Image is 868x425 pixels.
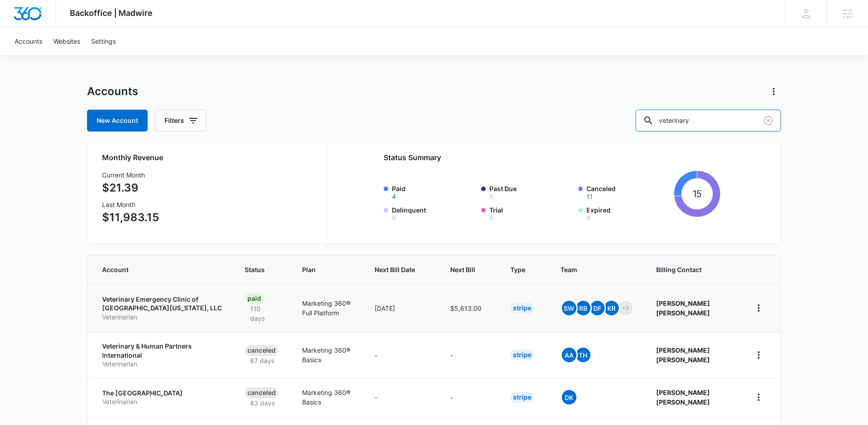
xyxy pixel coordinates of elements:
p: $21.39 [102,180,159,196]
td: - [364,378,439,417]
div: Canceled [245,345,278,356]
button: Paid [392,193,396,200]
div: Stripe [510,349,534,360]
button: home [751,348,766,362]
span: Plan [302,265,353,274]
a: Accounts [9,27,48,55]
label: Trial [489,205,573,221]
span: +2 [618,301,633,315]
span: DF [590,301,605,315]
a: The [GEOGRAPHIC_DATA]Veterinarian [102,389,223,406]
a: Veterinary Emergency Clinic of [GEOGRAPHIC_DATA][US_STATE], LLCVeterinarian [102,295,223,322]
p: 83 days [245,398,280,408]
span: Next Bill Date [375,265,415,274]
p: Marketing 360® Basics [302,345,353,364]
a: New Account [87,110,148,132]
span: Type [510,265,525,274]
p: $11,983.15 [102,209,159,226]
label: Past Due [489,184,573,200]
span: Account [102,265,210,274]
p: Veterinarian [102,359,223,369]
div: Stripe [510,303,534,314]
p: Veterinarian [102,313,223,322]
span: RB [576,301,591,315]
a: Websites [48,27,86,55]
a: Veterinary & Human Partners InternationalVeterinarian [102,342,223,369]
button: home [751,301,766,315]
p: Marketing 360® Full Platform [302,299,353,318]
h3: Last Month [102,200,159,209]
div: Canceled [245,387,278,398]
p: 67 days [245,356,280,365]
span: Backoffice | Madwire [70,8,153,18]
span: SW [562,301,576,315]
td: - [364,332,439,378]
button: home [751,390,766,405]
td: - [439,378,499,417]
p: Veterinary Emergency Clinic of [GEOGRAPHIC_DATA][US_STATE], LLC [102,295,223,313]
strong: [PERSON_NAME] [PERSON_NAME] [656,299,710,317]
label: Delinquent [392,205,476,221]
p: Marketing 360® Basics [302,388,353,407]
tspan: 15 [692,188,702,199]
span: TH [576,348,591,362]
strong: [PERSON_NAME] [PERSON_NAME] [656,389,710,406]
strong: [PERSON_NAME] [PERSON_NAME] [656,346,710,364]
span: AA [562,348,576,362]
button: Canceled [586,193,593,200]
div: Stripe [510,392,534,403]
h2: Status Summary [384,152,720,163]
td: - [439,332,499,378]
a: Settings [86,27,121,55]
p: Veterinary & Human Partners International [102,342,223,359]
h3: Current Month [102,170,159,180]
span: Next Bill [450,265,475,274]
span: KR [604,301,619,315]
p: The [GEOGRAPHIC_DATA] [102,389,223,398]
button: Clear [761,113,776,128]
td: [DATE] [364,283,439,332]
button: Actions [766,84,781,99]
h1: Accounts [87,85,138,98]
label: Canceled [586,184,670,200]
p: 110 days [245,304,280,323]
button: Filters [155,110,206,132]
p: Veterinarian [102,397,223,406]
h2: Monthly Revenue [102,152,316,163]
span: Billing Contact [656,265,729,274]
input: Search [636,110,781,132]
span: Status [245,265,267,274]
td: $5,613.00 [439,283,499,332]
div: Paid [245,293,264,304]
span: DK [562,390,576,405]
span: Team [560,265,621,274]
label: Paid [392,184,476,200]
label: Expired [586,205,670,221]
